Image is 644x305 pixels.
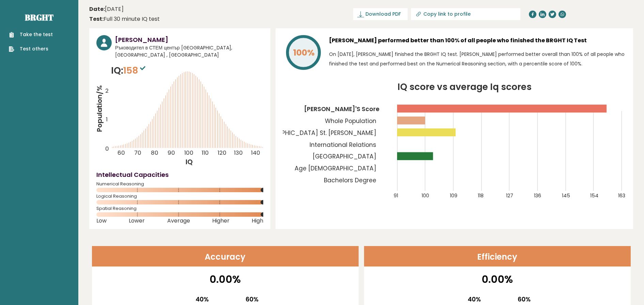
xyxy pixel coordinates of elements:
header: Accuracy [92,246,359,266]
tspan: 136 [534,192,541,199]
tspan: Whole Population [325,117,376,125]
span: Numerical Reasoning [96,183,263,185]
span: Spatial Reasoning [96,207,263,210]
b: Date: [89,5,105,13]
tspan: 145 [562,192,570,199]
tspan: 118 [478,192,484,199]
p: 0.00% [368,272,626,287]
h3: [PERSON_NAME] performed better than 100% of all people who finished the BRGHT IQ Test [329,35,626,46]
tspan: 90 [168,149,175,157]
span: Logical Reasoning [96,195,263,198]
h4: Intellectual Capacities [96,170,263,179]
tspan: 127 [506,192,513,199]
p: On [DATE], [PERSON_NAME] finished the BRGHT IQ test. [PERSON_NAME] performed better overall than ... [329,49,626,68]
tspan: 100 [422,192,429,199]
span: Lower [129,219,145,222]
tspan: 2 [105,87,109,95]
tspan: Population/% [95,85,104,132]
tspan: IQ score vs average Iq scores [398,81,532,93]
h3: [PERSON_NAME] [115,35,263,44]
header: Efficiency [364,246,631,266]
tspan: International Relations [310,141,376,149]
span: Higher [212,219,230,222]
div: Full 30 minute IQ test [89,15,160,23]
p: IQ: [111,64,147,77]
tspan: 109 [450,192,457,199]
time: [DATE] [89,5,124,13]
tspan: [PERSON_NAME]'S Score [304,105,379,113]
tspan: Bachelors Degree [324,176,376,184]
tspan: 91 [394,192,398,199]
a: Download PDF [353,8,408,20]
tspan: [GEOGRAPHIC_DATA] [313,152,376,161]
span: Average [167,219,190,222]
tspan: 70 [134,149,141,157]
p: 0.00% [96,272,354,287]
tspan: [GEOGRAPHIC_DATA] St. [PERSON_NAME] [254,129,376,137]
tspan: 130 [234,149,243,157]
tspan: Age [DEMOGRAPHIC_DATA] [295,164,376,172]
tspan: 110 [202,149,209,157]
tspan: 120 [218,149,227,157]
tspan: 100% [293,47,315,59]
span: Download PDF [365,11,401,18]
tspan: 100 [184,149,193,157]
tspan: 140 [251,149,261,157]
a: Take the test [9,31,53,38]
b: Test: [89,15,104,23]
tspan: 1 [106,115,108,123]
tspan: 0 [105,145,109,153]
span: Low [96,219,107,222]
span: Ръководител в СТЕМ център [GEOGRAPHIC_DATA], [GEOGRAPHIC_DATA] , [GEOGRAPHIC_DATA] [115,44,263,59]
span: High [252,219,263,222]
span: 158 [123,64,147,77]
tspan: 80 [151,149,159,157]
tspan: 163 [618,192,625,199]
tspan: 60 [117,149,125,157]
tspan: IQ [186,157,193,167]
a: Test others [9,45,53,52]
a: Brght [25,12,53,23]
tspan: 154 [590,192,598,199]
